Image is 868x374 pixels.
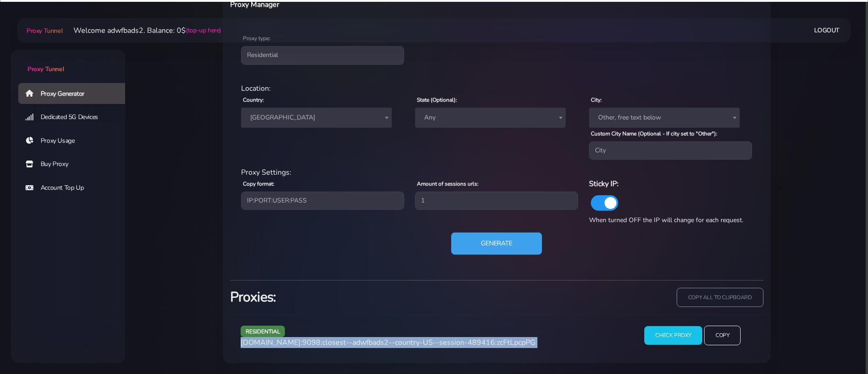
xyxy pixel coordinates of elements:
[415,108,566,128] span: Any
[236,83,758,94] div: Location:
[247,111,386,124] span: United States of America
[243,96,264,104] label: Country:
[18,154,132,175] a: Buy Proxy
[236,167,758,178] div: Proxy Settings:
[241,326,285,337] span: residential
[25,23,63,38] a: Proxy Tunnel
[27,65,64,73] span: Proxy Tunnel
[241,108,392,128] span: United States of America
[594,111,734,124] span: Other, free text below
[230,288,491,306] h3: Proxies:
[644,326,702,345] input: Check Proxy
[451,233,542,255] button: Generate
[814,22,840,39] a: Logout
[589,141,752,160] input: City
[733,225,857,363] iframe: Webchat Widget
[677,288,763,307] input: copy all to clipboard
[589,216,743,224] span: When turned OFF the IP will change for each request.
[417,96,457,104] label: State (Optional):
[243,180,274,188] label: Copy format:
[591,96,602,104] label: City:
[421,111,560,124] span: Any
[589,178,752,190] h6: Sticky IP:
[63,25,221,36] li: Welcome adwfbads2. Balance: 0$
[704,326,741,345] input: Copy
[186,26,221,35] a: (top-up here)
[18,177,132,198] a: Account Top Up
[18,107,132,128] a: Dedicated 5G Devices
[18,130,132,151] a: Proxy Usage
[11,50,125,74] a: Proxy Tunnel
[417,180,479,188] label: Amount of sessions urls:
[591,130,717,138] label: Custom City Name (Optional - If city set to "Other"):
[589,108,740,128] span: Other, free text below
[26,26,63,35] span: Proxy Tunnel
[18,83,132,104] a: Proxy Generator
[241,338,536,348] span: [DOMAIN_NAME]:9098:closest--adwfbads2--country-US--session-489416:zcFtLpcpPG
